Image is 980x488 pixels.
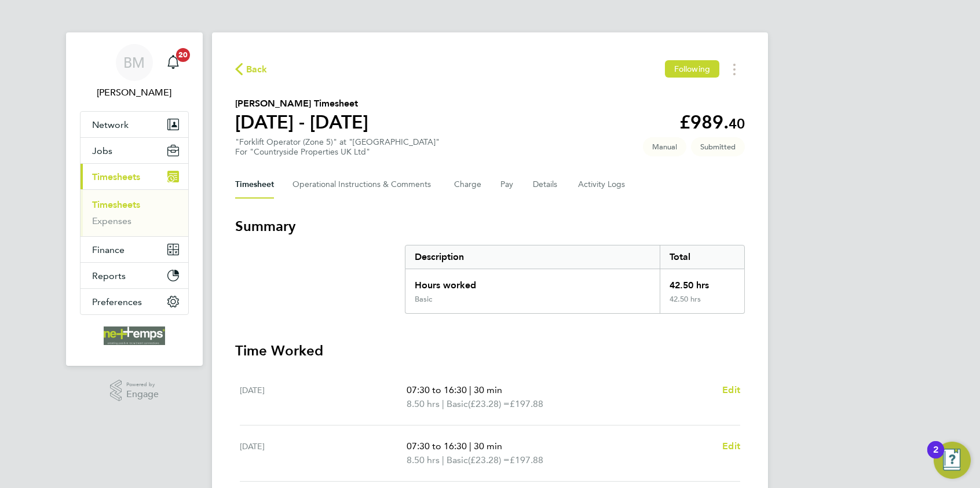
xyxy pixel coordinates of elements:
[510,398,543,409] span: £197.88
[240,439,407,467] div: [DATE]
[468,398,510,409] span: (£23.28) =
[92,270,126,281] span: Reports
[469,384,471,395] span: |
[81,189,188,236] div: Timesheets
[92,171,140,182] span: Timesheets
[92,215,131,226] a: Expenses
[407,441,467,452] span: 07:30 to 16:30
[235,137,440,157] div: "Forklift Operator (Zone 5)" at "[GEOGRAPHIC_DATA]"
[81,138,188,163] button: Jobs
[643,137,686,156] span: This timesheet was manually created.
[407,384,467,395] span: 07:30 to 16:30
[235,62,268,76] button: Back
[468,454,510,465] span: (£23.28) =
[510,454,543,465] span: £197.88
[674,64,710,74] span: Following
[81,289,188,314] button: Preferences
[81,164,188,189] button: Timesheets
[66,32,203,366] nav: Main navigation
[533,171,560,199] button: Details
[454,171,482,199] button: Charge
[80,44,189,100] a: BM[PERSON_NAME]
[474,384,502,395] span: 30 min
[934,442,971,479] button: Open Resource Center, 2 new notifications
[292,171,436,199] button: Operational Instructions & Comments
[92,145,112,156] span: Jobs
[235,171,274,199] button: Timesheet
[405,245,745,314] div: Summary
[110,380,159,402] a: Powered byEngage
[415,295,432,304] div: Basic
[724,60,745,78] button: Timesheets Menu
[474,441,502,452] span: 30 min
[722,441,740,452] span: Edit
[405,269,660,295] div: Hours worked
[722,439,740,453] a: Edit
[447,397,468,411] span: Basic
[407,454,440,465] span: 8.50 hrs
[722,383,740,397] a: Edit
[92,244,125,255] span: Finance
[691,137,745,156] span: This timesheet is Submitted.
[660,245,744,269] div: Total
[500,171,514,199] button: Pay
[126,380,159,390] span: Powered by
[660,295,744,313] div: 42.50 hrs
[679,111,745,133] app-decimal: £989.
[81,112,188,137] button: Network
[660,269,744,295] div: 42.50 hrs
[578,171,627,199] button: Activity Logs
[104,326,165,345] img: net-temps-logo-retina.png
[407,398,440,409] span: 8.50 hrs
[80,326,189,345] a: Go to home page
[933,450,938,465] div: 2
[162,44,185,81] a: 20
[92,199,140,210] a: Timesheets
[92,119,129,130] span: Network
[442,398,444,409] span: |
[126,390,159,399] span: Engage
[235,217,745,236] h3: Summary
[405,245,660,269] div: Description
[442,454,444,465] span: |
[235,147,440,157] div: For "Countryside Properties UK Ltd"
[81,263,188,288] button: Reports
[722,384,740,395] span: Edit
[240,383,407,411] div: [DATE]
[80,86,189,100] span: Brooke Morley
[81,237,188,262] button: Finance
[124,55,145,70] span: BM
[235,97,368,111] h2: [PERSON_NAME] Timesheet
[246,63,268,76] span: Back
[176,48,190,62] span: 20
[235,111,368,134] h1: [DATE] - [DATE]
[469,441,471,452] span: |
[92,296,142,307] span: Preferences
[665,60,719,78] button: Following
[235,342,745,360] h3: Time Worked
[729,115,745,132] span: 40
[447,453,468,467] span: Basic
